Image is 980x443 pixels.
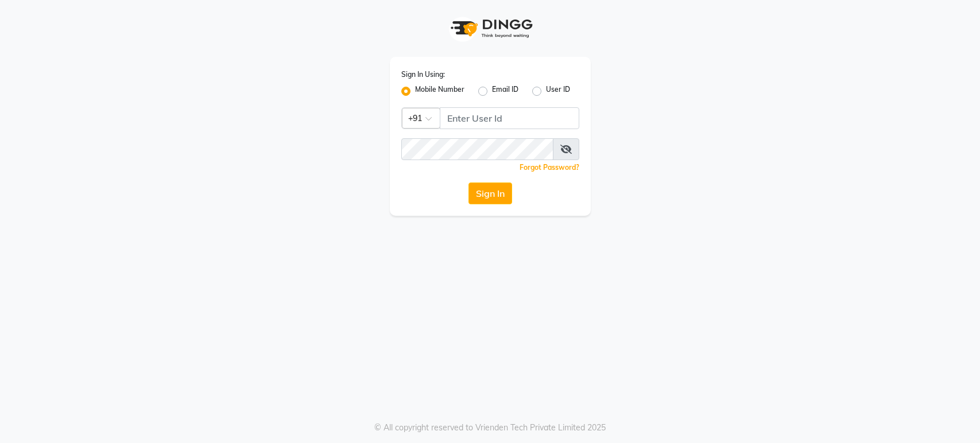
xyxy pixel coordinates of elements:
button: Sign In [468,182,512,204]
input: Username [440,107,579,129]
label: Email ID [492,84,518,98]
label: Sign In Using: [401,69,445,80]
label: Mobile Number [415,84,464,98]
a: Forgot Password? [520,163,579,172]
label: User ID [546,84,570,98]
img: logo1.svg [444,11,536,45]
input: Username [401,138,553,160]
